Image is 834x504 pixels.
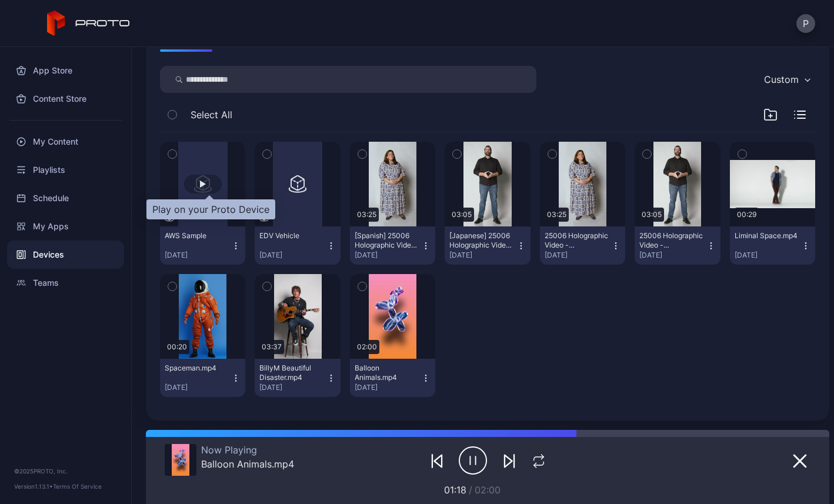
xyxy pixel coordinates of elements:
div: BillyM Beautiful Disaster.mp4 [259,363,324,382]
div: [DATE] [735,251,801,260]
span: Select All [191,108,232,122]
div: [DATE] [259,383,326,392]
a: App Store [7,56,124,85]
div: [DATE] [165,251,231,260]
button: 25006 Holographic Video - [PERSON_NAME].mp4[DATE] [540,226,625,265]
div: [DATE] [639,251,706,260]
div: Liminal Space.mp4 [735,231,799,241]
div: 25006 Holographic Video - Maggie Alt.mp4 [545,231,609,250]
div: Balloon Animals.mp4 [355,363,419,382]
a: Content Store [7,85,124,113]
a: My Content [7,128,124,156]
div: [DATE] [165,383,231,392]
span: / [469,484,472,496]
div: © 2025 PROTO, Inc. [14,466,117,476]
div: [DATE] [449,251,516,260]
div: 25006 Holographic Video - Tony Alt.mov [639,231,704,250]
div: EDV Vehicle [259,231,324,241]
div: Spaceman.mp4 [165,363,229,373]
div: Now Playing [201,444,294,456]
div: [DATE] [355,383,421,392]
a: Teams [7,269,124,297]
div: [Spanish] 25006 Holographic Video - Maggie Alt.mp4 [355,231,419,250]
button: Spaceman.mp4[DATE] [160,359,245,397]
a: My Apps [7,212,124,241]
button: 25006 Holographic Video - [PERSON_NAME].mov[DATE] [635,226,720,265]
div: [DATE] [545,251,611,260]
a: Playlists [7,156,124,184]
a: Schedule [7,184,124,212]
button: BillyM Beautiful Disaster.mp4[DATE] [255,359,340,397]
span: 02:00 [475,484,501,496]
div: AWS Sample [165,231,229,241]
a: Terms Of Service [53,483,102,490]
div: [DATE] [355,251,421,260]
a: Devices [7,241,124,269]
button: Custom [758,66,815,93]
div: Play on your Proto Device [146,199,275,219]
button: P [796,14,815,33]
button: Liminal Space.mp4[DATE] [730,226,815,265]
button: EDV Vehicle[DATE] [255,226,340,265]
button: [Spanish] 25006 Holographic Video - [PERSON_NAME].mp4[DATE] [350,226,435,265]
button: [Japanese] 25006 Holographic Video - [PERSON_NAME].mov[DATE] [445,226,530,265]
div: Custom [764,74,799,85]
span: 01:18 [444,484,466,496]
div: [Japanese] 25006 Holographic Video - Tony Alt.mov [449,231,514,250]
span: Version 1.13.1 • [14,483,53,490]
div: Balloon Animals.mp4 [201,458,294,470]
button: AWS Sample[DATE] [160,226,245,265]
button: Balloon Animals.mp4[DATE] [350,359,435,397]
div: [DATE] [259,251,326,260]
